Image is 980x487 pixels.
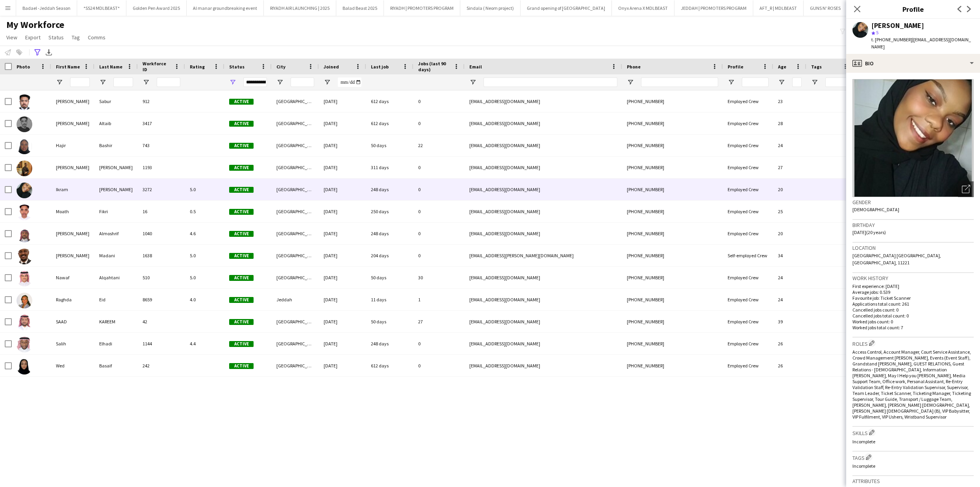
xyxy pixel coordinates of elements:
[70,77,90,87] input: First Name Filter Input
[229,143,254,149] span: Active
[291,77,314,87] input: City Filter Input
[85,32,109,42] a: Comms
[852,244,974,251] h3: Location
[521,0,612,16] button: Grand opening of [GEOGRAPHIC_DATA]
[143,61,171,72] span: Workforce ID
[778,64,786,70] span: Age
[17,183,32,198] img: Ikram Saleh
[465,135,622,156] div: [EMAIL_ADDRESS][DOMAIN_NAME]
[846,4,980,14] h3: Profile
[94,223,138,244] div: Almoshrif
[622,90,723,112] div: [PHONE_NUMBER]
[185,267,224,288] div: 5.0
[185,223,224,244] div: 4.6
[99,79,106,86] button: Open Filter Menu
[413,157,465,178] div: 0
[51,157,94,178] div: [PERSON_NAME]
[465,289,622,310] div: [EMAIL_ADDRESS][DOMAIN_NAME]
[17,160,32,176] img: Hassan Konneh
[94,289,138,310] div: Eid
[51,90,94,112] div: [PERSON_NAME]
[272,179,319,200] div: [GEOGRAPHIC_DATA]
[852,439,974,445] p: Incomplete
[190,64,205,70] span: Rating
[25,34,41,41] span: Export
[465,90,622,112] div: [EMAIL_ADDRESS][DOMAIN_NAME]
[465,311,622,332] div: [EMAIL_ADDRESS][DOMAIN_NAME]
[723,311,773,332] div: Employed Crew
[413,289,465,310] div: 1
[319,245,366,266] div: [DATE]
[17,227,32,242] img: Mohammed Almoshrif
[804,0,847,16] button: GUNS N' ROSES
[229,275,254,281] span: Active
[723,201,773,222] div: Employed Crew
[17,271,32,286] img: Nawaf Alqahtani
[366,245,413,266] div: 204 days
[77,0,126,16] button: *SS24 MDLBEAST*
[51,267,94,288] div: Nawaf
[272,201,319,222] div: [GEOGRAPHIC_DATA]
[319,333,366,354] div: [DATE]
[185,201,224,222] div: 0.5
[126,0,187,16] button: Golden Pen Award 2025
[413,267,465,288] div: 30
[138,355,185,376] div: 242
[773,113,806,134] div: 28
[418,61,450,72] span: Jobs (last 90 days)
[51,179,94,200] div: Ikram
[45,32,67,42] a: Status
[336,0,384,16] button: Balad Beast 2025
[773,333,806,354] div: 26
[413,90,465,112] div: 0
[723,113,773,134] div: Employed Crew
[366,201,413,222] div: 250 days
[723,223,773,244] div: Employed Crew
[143,79,150,86] button: Open Filter Menu
[852,349,971,420] span: Access Control, Account Manager, Court Service Assistance, Crowd Management [PERSON_NAME], Events...
[17,205,32,220] img: Moath Fikri
[51,135,94,156] div: Hajir
[33,48,42,57] app-action-btn: Advanced filters
[852,428,974,437] h3: Skills
[229,297,254,303] span: Active
[264,0,336,16] button: RIYADH AIR LAUNCHING | 2025
[6,19,64,31] span: My Workforce
[272,223,319,244] div: [GEOGRAPHIC_DATA]
[852,295,974,301] p: Favourite job: Ticket Scanner
[272,355,319,376] div: [GEOGRAPHIC_DATA]
[138,157,185,178] div: 1193
[366,289,413,310] div: 11 days
[852,301,974,307] p: Applications total count: 261
[229,99,254,105] span: Active
[413,201,465,222] div: 0
[366,267,413,288] div: 50 days
[465,157,622,178] div: [EMAIL_ADDRESS][DOMAIN_NAME]
[371,64,389,70] span: Last job
[138,201,185,222] div: 16
[622,113,723,134] div: [PHONE_NUMBER]
[48,34,64,41] span: Status
[413,223,465,244] div: 0
[674,0,753,16] button: JEDDAH | PROMOTERS PROGRAM
[51,201,94,222] div: Moath
[773,289,806,310] div: 24
[742,77,769,87] input: Profile Filter Input
[17,293,32,308] img: Raghda Eid
[51,311,94,332] div: SAAD
[465,179,622,200] div: [EMAIL_ADDRESS][DOMAIN_NAME]
[272,135,319,156] div: [GEOGRAPHIC_DATA]
[366,333,413,354] div: 248 days
[852,319,974,325] p: Worked jobs count: 0
[773,201,806,222] div: 25
[876,30,878,35] span: 5
[622,179,723,200] div: [PHONE_NUMBER]
[852,307,974,313] p: Cancelled jobs count: 0
[366,157,413,178] div: 311 days
[852,325,974,330] p: Worked jobs total count: 7
[773,311,806,332] div: 39
[622,201,723,222] div: [PHONE_NUMBER]
[319,223,366,244] div: [DATE]
[17,94,32,110] img: Abdullah Sabur
[272,245,319,266] div: [GEOGRAPHIC_DATA]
